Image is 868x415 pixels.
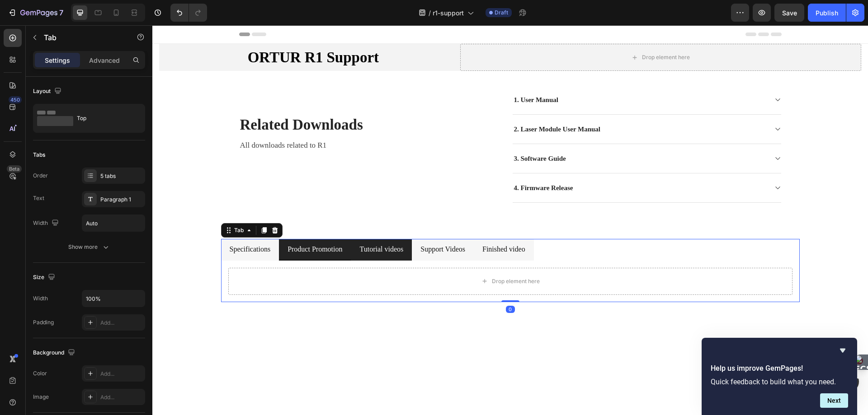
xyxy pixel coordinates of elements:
[362,71,406,78] p: 1. User Manual
[77,108,132,129] div: Top
[340,252,387,260] div: Drop element here
[100,319,143,327] div: Add...
[33,318,54,326] div: Padding
[782,9,797,17] span: Save
[4,4,67,22] button: 7
[33,393,49,401] div: Image
[837,345,848,356] button: Hide survey
[33,239,145,255] button: Show more
[68,242,110,252] div: Show more
[7,165,22,173] div: Beta
[33,294,48,303] div: Width
[100,172,143,180] div: 5 tabs
[82,215,145,231] input: Auto
[354,280,363,288] div: 0
[495,9,508,17] span: Draft
[45,56,70,65] p: Settings
[362,159,421,166] p: 4. Firmware Release
[268,220,313,228] span: Support Videos
[33,271,57,284] div: Size
[77,220,118,228] span: Specifications
[88,115,355,126] p: All downloads related to R1
[330,220,373,228] span: Finished video
[33,217,61,229] div: Width
[33,151,45,159] div: Tabs
[207,220,251,228] span: Tutorial videos
[100,370,143,378] div: Add...
[774,4,804,22] button: Save
[33,194,44,202] div: Text
[33,369,47,378] div: Color
[362,101,448,107] p: 2. Laser Module User Manual
[82,290,145,307] input: Auto
[33,85,63,98] div: Layout
[362,130,414,137] p: 3. Software Guide
[89,56,120,65] p: Advanced
[820,393,848,408] button: Next question
[9,96,22,103] div: 450
[711,378,848,386] p: Quick feedback to build what you need.
[711,345,848,408] div: Help us improve GemPages!
[711,363,848,374] h2: Help us improve GemPages!
[33,347,77,359] div: Background
[170,4,207,22] div: Undo/Redo
[44,32,121,43] p: Tab
[152,25,868,415] iframe: Design area
[59,7,63,18] p: 7
[100,393,143,401] div: Add...
[808,4,846,22] button: Publish
[100,196,143,204] div: Paragraph 1
[490,28,538,36] div: Drop element here
[33,172,48,180] div: Order
[135,220,190,228] span: Product Promotion
[88,91,211,107] strong: related downloads
[433,8,464,18] span: r1-support
[816,8,838,18] div: Publish
[429,8,431,18] span: /
[80,201,93,209] div: Tab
